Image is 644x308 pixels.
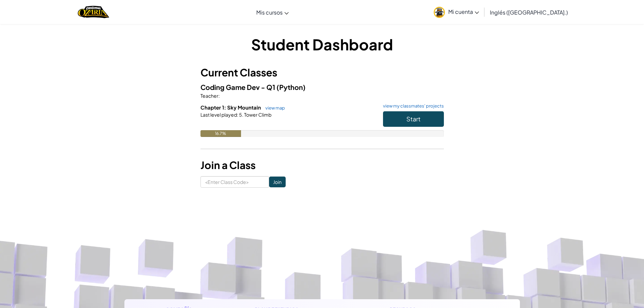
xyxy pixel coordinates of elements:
[238,112,243,118] span: 5.
[200,130,241,137] div: 16.7%
[380,104,444,108] a: view my classmates' projects
[237,112,238,118] span: :
[200,176,269,188] input: <Enter Class Code>
[434,7,445,18] img: avatar
[200,104,262,111] span: Chapter 1: Sky Mountain
[218,93,220,99] span: :
[383,111,444,127] button: Start
[200,65,444,80] h3: Current Classes
[277,83,306,91] span: (Python)
[78,5,109,19] a: Logotipo de Ozaria de CodeCombat
[406,115,421,123] span: Start
[253,3,292,21] a: Mis cursos
[243,112,271,118] span: Tower Climb
[448,8,473,15] font: Mi cuenta
[486,3,571,21] a: Inglés ([GEOGRAPHIC_DATA].)
[490,9,568,16] font: Inglés ([GEOGRAPHIC_DATA].)
[262,105,285,111] a: view map
[430,1,482,23] a: Mi cuenta
[269,176,286,187] input: Join
[200,34,444,55] h1: Student Dashboard
[78,5,109,19] img: Hogar
[256,9,283,16] font: Mis cursos
[200,112,237,118] span: Last level played
[200,158,444,173] h3: Join a Class
[200,83,277,91] span: Coding Game Dev - Q1
[200,93,218,99] span: Teacher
